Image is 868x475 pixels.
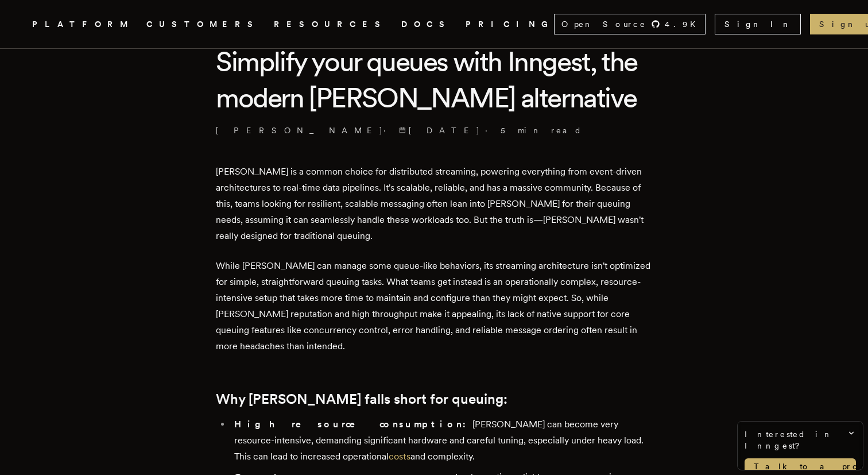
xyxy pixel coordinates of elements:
[399,125,480,136] span: [DATE]
[216,164,652,244] p: [PERSON_NAME] is a common choice for distributed streaming, powering everything from event-driven...
[561,18,646,30] span: Open Source
[216,44,652,115] h1: Simplify your queues with Inngest, the modern [PERSON_NAME] alternative
[401,17,452,32] a: DOCS
[216,125,652,136] p: [PERSON_NAME] · ·
[501,125,582,136] span: 5 min read
[234,419,472,430] strong: High resource consumption:
[216,258,652,354] p: While [PERSON_NAME] can manage some queue-like behaviors, its streaming architecture isn't optimi...
[231,416,652,465] li: [PERSON_NAME] can become very resource-intensive, demanding significant hardware and careful tuni...
[389,451,410,462] a: costs
[216,391,652,407] h2: Why [PERSON_NAME] falls short for queuing:
[466,17,554,32] a: PRICING
[715,14,801,34] a: Sign In
[146,17,260,32] a: CUSTOMERS
[274,17,387,32] button: RESOURCES
[32,17,133,32] button: PLATFORM
[745,428,856,451] span: Interested in Inngest?
[665,18,703,30] span: 4.9 K
[745,458,856,474] a: Talk to a product expert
